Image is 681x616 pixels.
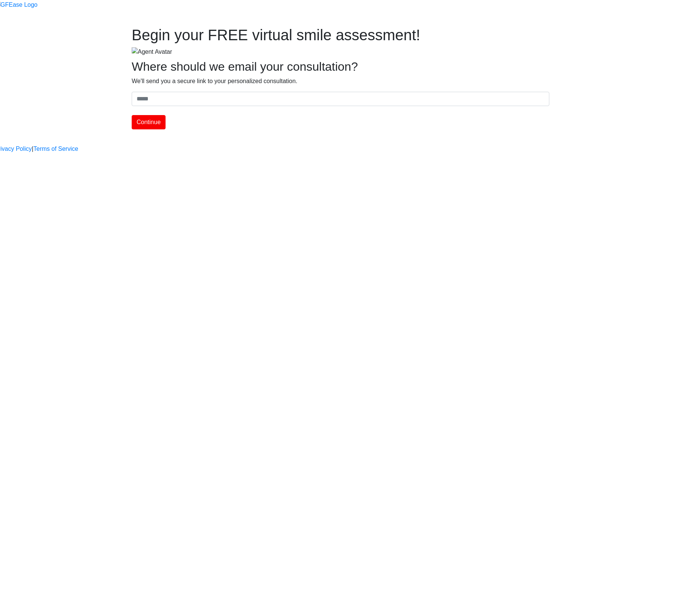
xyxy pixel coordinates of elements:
p: We'll send you a secure link to your personalized consultation. [132,77,549,86]
h1: Begin your FREE virtual smile assessment! [132,26,549,44]
button: Continue [132,115,166,129]
a: Terms of Service [33,144,78,153]
a: | [32,144,33,153]
h2: Where should we email your consultation? [132,59,549,74]
img: Agent Avatar [132,47,172,56]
